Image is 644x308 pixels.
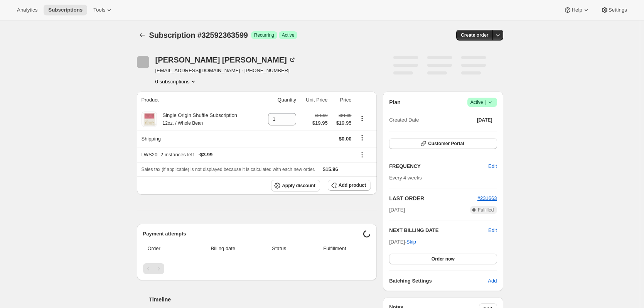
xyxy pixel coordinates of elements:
[339,182,366,188] span: Add product
[339,113,351,118] small: $21.00
[389,116,419,124] span: Created Date
[282,32,295,38] span: Active
[93,7,105,13] span: Tools
[149,31,248,39] span: Subscription #32592363599
[356,114,368,123] button: Product actions
[137,30,148,41] button: Subscriptions
[137,91,260,108] th: Product
[609,7,627,13] span: Settings
[470,98,494,106] span: Active
[389,206,405,214] span: [DATE]
[298,91,330,108] th: Unit Price
[488,277,497,285] span: Add
[142,112,157,127] img: product img
[389,239,416,245] span: [DATE] ·
[488,162,497,170] span: Edit
[477,195,497,202] button: #231663
[315,113,327,118] small: $21.00
[456,30,493,41] button: Create order
[143,263,371,274] nav: Pagination
[155,67,296,74] span: [EMAIL_ADDRESS][DOMAIN_NAME] · [PHONE_NUMBER]
[323,166,338,172] span: $15.96
[142,151,352,159] div: LWS20 - 2 instances left
[271,180,320,191] button: Apply discount
[389,195,477,202] h2: LAST ORDER
[48,7,83,13] span: Subscriptions
[402,236,421,248] button: Skip
[572,7,582,13] span: Help
[163,120,203,126] small: 12oz. / Whole Bean
[198,151,212,159] span: - $3.99
[44,5,87,15] button: Subscriptions
[328,180,371,191] button: Add product
[137,130,260,147] th: Shipping
[157,112,237,127] div: Single Origin Shuffle Subscription
[406,238,416,246] span: Skip
[303,245,366,252] span: Fulfillment
[484,160,501,173] button: Edit
[155,78,197,85] button: Product actions
[282,183,315,189] span: Apply discount
[254,32,274,38] span: Recurring
[356,134,368,142] button: Shipping actions
[389,227,488,234] h2: NEXT BILLING DATE
[149,296,377,303] h2: Timeline
[339,136,352,142] span: $0.00
[143,230,363,238] h2: Payment attempts
[389,138,497,149] button: Customer Portal
[559,5,594,15] button: Help
[191,245,255,252] span: Billing date
[260,91,298,108] th: Quantity
[330,91,354,108] th: Price
[17,7,37,13] span: Analytics
[483,275,501,287] button: Add
[478,207,494,213] span: Fulfilled
[143,240,189,257] th: Order
[142,167,315,172] span: Sales tax (if applicable) is not displayed because it is calculated with each new order.
[312,119,328,127] span: $19.95
[488,227,497,234] button: Edit
[260,245,299,252] span: Status
[332,119,352,127] span: $19.95
[155,56,296,64] div: [PERSON_NAME] [PERSON_NAME]
[12,5,42,15] button: Analytics
[389,175,422,181] span: Every 4 weeks
[89,5,118,15] button: Tools
[389,162,488,170] h2: FREQUENCY
[389,254,497,264] button: Order now
[461,32,488,38] span: Create order
[596,5,632,15] button: Settings
[432,256,455,262] span: Order now
[472,115,497,125] button: [DATE]
[137,56,149,68] span: Kevin Kanouse
[389,277,488,285] h6: Batching Settings
[485,99,486,105] span: |
[389,98,401,106] h2: Plan
[477,117,492,123] span: [DATE]
[477,195,497,201] a: #231663
[428,140,464,147] span: Customer Portal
